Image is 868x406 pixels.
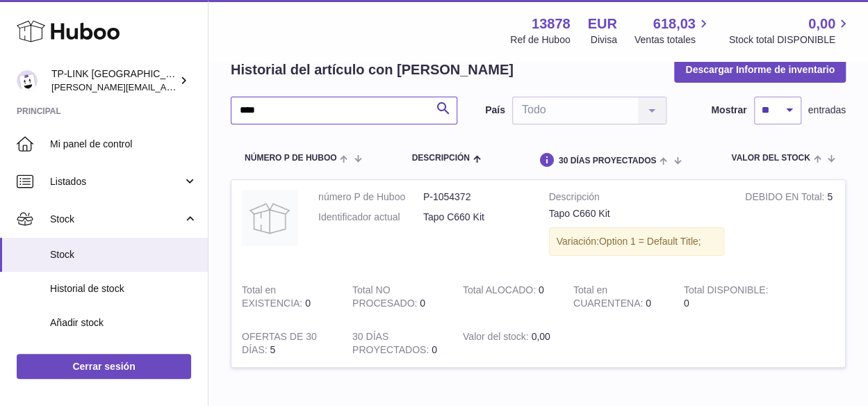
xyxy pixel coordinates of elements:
[808,104,846,117] span: entradas
[352,331,432,359] strong: 30 DÍAS PROYECTADOS
[485,104,505,117] label: País
[452,273,563,320] td: 0
[729,33,851,47] span: Stock total DISPONIBLE
[50,175,183,188] span: Listados
[50,316,197,330] span: Añadir stock
[573,284,646,312] strong: Total en CUARENTENA
[559,156,656,165] span: 30 DÍAS PROYECTADOS
[599,236,701,247] span: Option 1 = Default Title;
[673,273,784,320] td: 0
[242,331,317,359] strong: OFERTAS DE 30 DÍAS
[711,104,746,117] label: Mostrar
[463,284,539,299] strong: Total ALOCADO
[634,33,712,47] span: Ventas totales
[549,190,725,207] strong: Descripción
[342,320,452,367] td: 0
[729,15,851,47] a: 0,00 Stock total DISPONIBLE
[50,248,197,261] span: Stock
[591,33,617,47] div: Divisa
[50,282,197,295] span: Historial de stock
[634,15,712,47] a: 618,03 Ventas totales
[510,33,570,47] div: Ref de Huboo
[352,284,420,312] strong: Total NO PROCESADO
[653,15,696,33] span: 618,03
[411,154,469,163] span: Descripción
[463,331,532,346] strong: Valor del stock
[318,211,423,224] dt: Identificador actual
[231,273,342,320] td: 0
[423,190,528,204] dd: P-1054372
[532,15,571,33] strong: 13878
[50,138,197,151] span: Mi panel de control
[684,284,768,299] strong: Total DISPONIBLE
[735,180,845,273] td: 5
[423,211,528,224] dd: Tapo C660 Kit
[318,190,423,204] dt: número P de Huboo
[17,354,191,379] a: Cerrar sesión
[245,154,336,163] span: número P de Huboo
[549,207,725,220] div: Tapo C660 Kit
[745,191,827,206] strong: DEBIDO EN Total
[17,70,38,91] img: celia.yan@tp-link.com
[646,298,651,309] span: 0
[531,331,550,342] span: 0,00
[731,154,810,163] span: Valor del stock
[808,15,835,33] span: 0,00
[231,320,342,367] td: 5
[549,227,725,256] div: Variación:
[242,284,305,312] strong: Total en EXISTENCIA
[51,67,177,94] div: TP-LINK [GEOGRAPHIC_DATA], SOCIEDAD LIMITADA
[50,350,197,364] span: Historial de entregas
[231,60,514,79] h2: Historial del artículo con [PERSON_NAME]
[588,15,617,33] strong: EUR
[51,81,279,92] span: [PERSON_NAME][EMAIL_ADDRESS][DOMAIN_NAME]
[342,273,452,320] td: 0
[242,190,297,246] img: product image
[50,213,183,226] span: Stock
[674,57,846,82] button: Descargar Informe de inventario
